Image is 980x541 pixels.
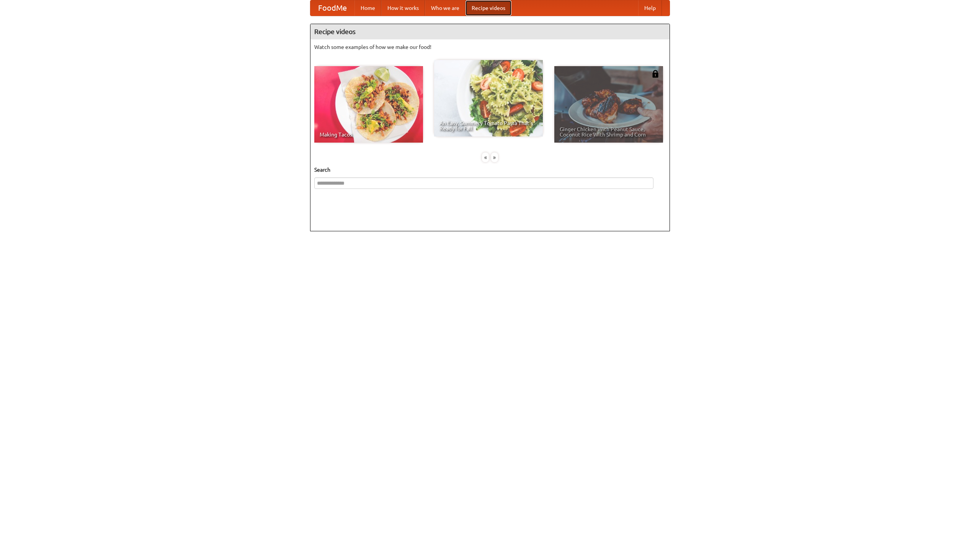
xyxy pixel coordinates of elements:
a: FoodMe [310,0,354,16]
span: Making Tacos [320,132,418,137]
div: « [482,153,489,162]
h4: Recipe videos [310,24,670,39]
a: An Easy, Summery Tomato Pasta That's Ready for Fall [434,60,543,136]
p: Watch some examples of how we make our food! [314,43,666,51]
a: Who we are [425,0,465,16]
a: How it works [381,0,425,16]
h5: Search [314,166,666,174]
a: Home [354,0,381,16]
img: 483408.png [652,70,659,78]
a: Making Tacos [314,66,423,143]
div: » [491,153,498,162]
a: Recipe videos [465,0,511,16]
span: An Easy, Summery Tomato Pasta That's Ready for Fall [439,120,537,131]
a: Help [638,0,662,16]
